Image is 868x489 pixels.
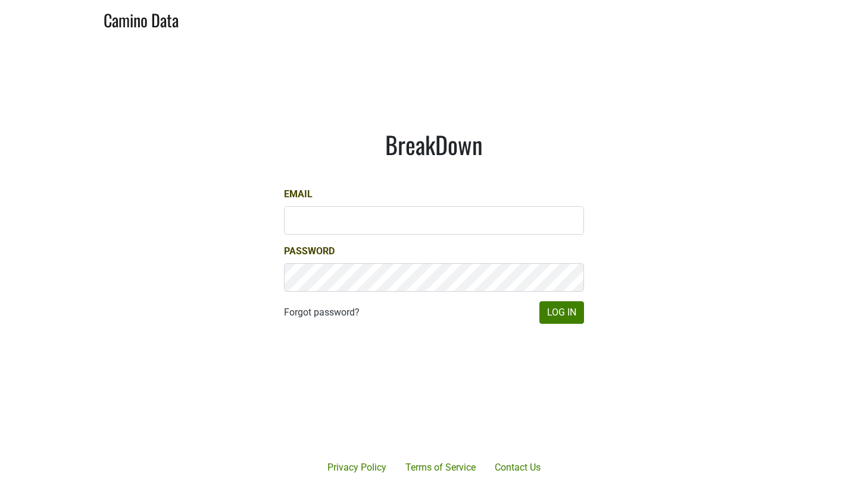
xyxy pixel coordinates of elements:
label: Password [284,244,335,258]
button: Log In [539,301,584,324]
a: Forgot password? [284,305,360,320]
label: Email [284,187,313,201]
a: Privacy Policy [318,456,396,479]
a: Contact Us [485,456,550,479]
h1: BreakDown [284,130,584,159]
a: Terms of Service [396,456,485,479]
a: Camino Data [104,5,179,33]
